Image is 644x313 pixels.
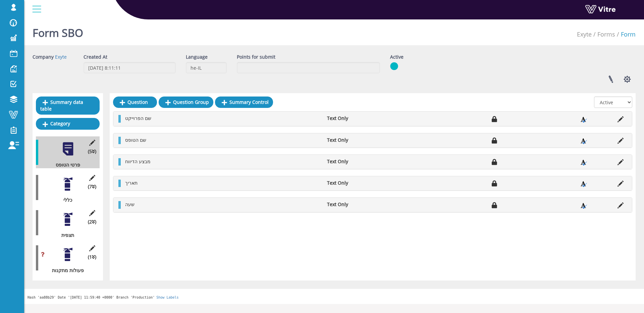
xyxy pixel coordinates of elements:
label: Points for submit [237,54,275,60]
a: Summary Control [215,97,273,108]
li: Text Only [324,137,399,143]
a: Question [113,97,157,108]
li: Form [615,30,636,39]
li: Text Only [324,158,399,165]
label: Active [390,54,404,60]
label: Created At [84,54,107,60]
a: Show Labels [156,296,178,299]
div: תצפית [36,232,95,239]
span: תאריך [125,180,138,186]
li: Text Only [324,201,399,208]
li: Text Only [324,180,399,186]
div: פרטי הטופס [36,162,95,168]
span: שם הפרוייקט [125,115,151,121]
h1: Form SBO [33,17,83,45]
span: (5 ) [88,148,96,155]
span: (2 ) [88,218,96,225]
a: Summary data table [36,97,100,115]
a: Category [36,118,100,129]
a: Forms [597,30,615,38]
span: (7 ) [88,183,96,190]
span: שעה [125,201,135,207]
div: כללי [36,197,95,203]
span: Hash 'aa88b29' Date '[DATE] 11:59:40 +0000' Branch 'Production' [28,296,155,299]
span: מבצע הדיווח [125,158,151,165]
label: Language [186,54,208,60]
li: Text Only [324,115,399,122]
img: yes [390,62,398,70]
a: Question Group [159,97,213,108]
a: Exyte [577,30,592,38]
label: Company [33,54,54,60]
span: (1 ) [88,254,96,260]
a: Exyte [55,54,67,60]
span: שם הטופס [125,137,146,143]
div: פעולות מתקנות [36,267,95,274]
